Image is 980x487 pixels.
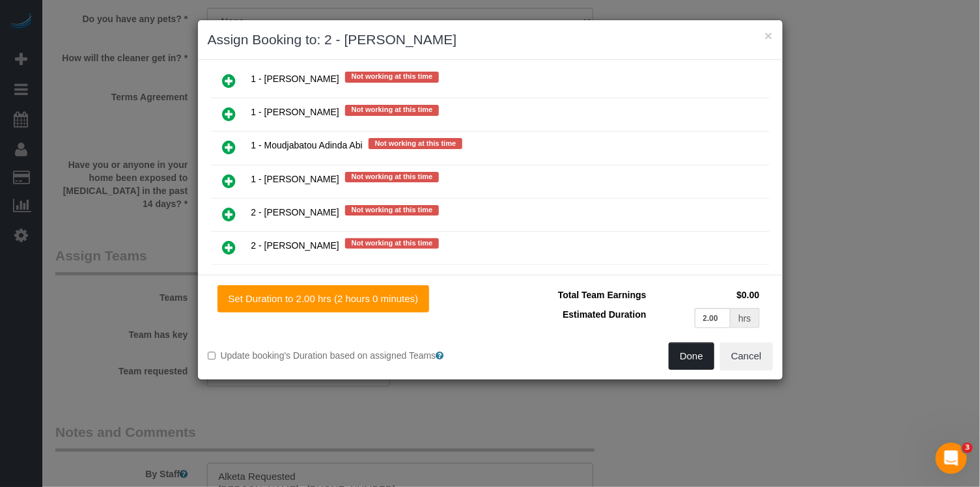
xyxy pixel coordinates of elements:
span: 1 - [PERSON_NAME] [251,74,339,85]
iframe: Intercom live chat [936,443,967,474]
input: Update booking's Duration based on assigned Teams [208,352,216,360]
h3: Assign Booking to: 2 - [PERSON_NAME] [208,30,773,49]
span: 3 [962,443,973,453]
span: Estimated Duration [563,309,646,320]
span: Not working at this time [345,72,440,82]
span: 1 - [PERSON_NAME] [251,107,339,118]
span: Not working at this time [345,172,440,182]
button: Done [669,342,714,370]
label: Update booking's Duration based on assigned Teams [208,349,481,362]
td: Total Team Earnings [500,285,650,305]
button: Cancel [720,342,773,370]
span: 2 - [PERSON_NAME] [251,240,339,251]
span: 1 - Moudjabatou Adinda Abi [251,141,363,151]
span: 1 - [PERSON_NAME] [251,174,339,184]
span: Not working at this time [345,205,440,216]
span: 2 - [PERSON_NAME] [251,207,339,217]
button: Set Duration to 2.00 hrs (2 hours 0 minutes) [217,285,430,313]
span: Not working at this time [369,138,463,148]
button: × [764,29,772,42]
span: Not working at this time [345,238,440,249]
span: Not working at this time [345,105,440,115]
td: $0.00 [650,285,763,305]
div: hrs [731,308,759,328]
